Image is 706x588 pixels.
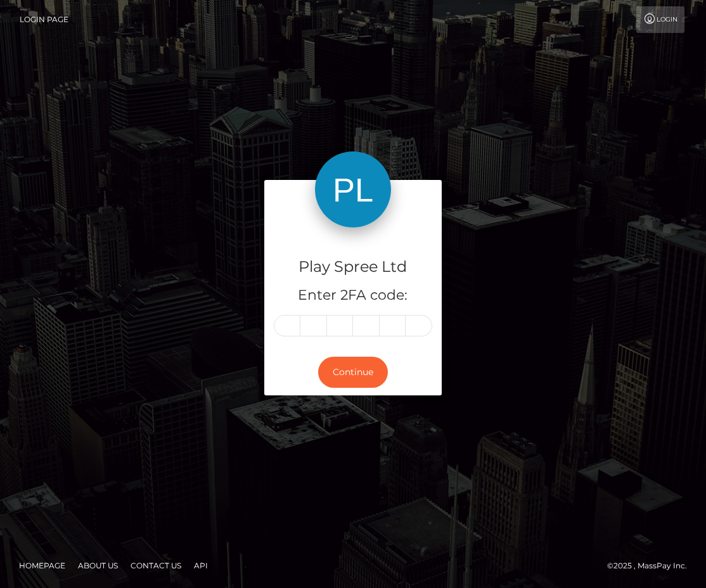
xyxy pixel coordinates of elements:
h4: Play Spree Ltd [274,256,432,278]
a: Contact Us [125,556,186,575]
h5: Enter 2FA code: [274,286,432,305]
a: Homepage [14,556,70,575]
button: Continue [318,357,388,388]
a: Login [636,6,684,33]
a: Login Page [20,6,68,33]
div: © 2025 , MassPay Inc. [607,559,696,573]
a: API [189,556,213,575]
img: Play Spree Ltd [315,151,391,227]
a: About Us [73,556,123,575]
